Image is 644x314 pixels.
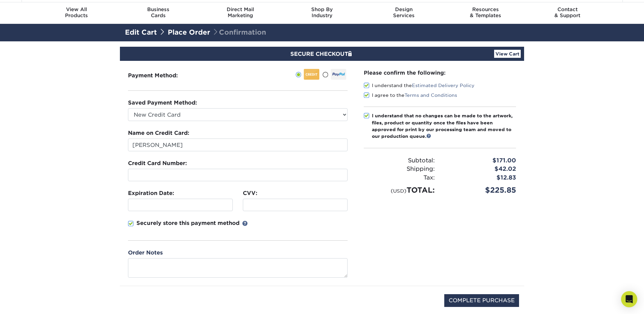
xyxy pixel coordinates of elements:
[526,6,608,12] span: Contact
[440,185,521,196] div: $225.85
[363,6,445,18] div: Services
[128,139,348,151] input: First & Last Name
[128,72,194,79] h3: Payment Method:
[118,6,199,18] div: Cards
[405,92,457,98] a: Terms and Conditions
[363,2,445,24] a: DesignServices
[363,6,445,12] span: Design
[199,2,281,24] a: Direct MailMarketing
[199,6,281,18] div: Marketing
[128,129,189,137] label: Name on Credit Card:
[412,83,475,88] a: Estimated Delivery Policy
[359,156,440,165] div: Subtotal:
[243,189,257,197] label: CVV:
[526,2,608,24] a: Contact& Support
[372,112,516,140] div: I understand that no changes can be made to the artwork, files, product or quantity once the file...
[212,28,266,36] span: Confirmation
[125,28,157,36] a: Edit Cart
[444,294,519,307] input: COMPLETE PURCHASE
[118,6,199,12] span: Business
[621,291,637,307] div: Open Intercom Messenger
[281,2,363,24] a: Shop ByIndustry
[128,99,197,107] label: Saved Payment Method:
[36,2,118,24] a: View AllProducts
[364,82,475,89] label: I understand the
[526,6,608,18] div: & Support
[2,293,57,312] iframe: Google Customer Reviews
[359,185,440,196] div: TOTAL:
[246,202,345,208] iframe: Secure CVC input frame
[445,2,526,24] a: Resources& Templates
[364,69,516,77] div: Please confirm the following:
[445,6,526,12] span: Resources
[128,189,174,197] label: Expiration Date:
[494,50,521,58] a: View Cart
[364,92,457,99] label: I agree to the
[445,6,526,18] div: & Templates
[359,165,440,173] div: Shipping:
[281,6,363,18] div: Industry
[118,2,199,24] a: BusinessCards
[199,6,281,12] span: Direct Mail
[128,159,187,167] label: Credit Card Number:
[440,173,521,182] div: $12.83
[128,249,163,257] label: Order Notes
[131,172,345,178] iframe: Secure card number input frame
[136,219,239,227] p: Securely store this payment method
[359,173,440,182] div: Tax:
[36,6,118,18] div: Products
[440,165,521,173] div: $42.02
[168,28,210,36] a: Place Order
[131,202,230,208] iframe: Secure expiration date input frame
[391,188,407,194] small: (USD)
[281,6,363,12] span: Shop By
[290,51,354,57] span: SECURE CHECKOUT
[440,156,521,165] div: $171.00
[36,6,118,12] span: View All
[125,294,159,314] img: DigiCert Secured Site Seal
